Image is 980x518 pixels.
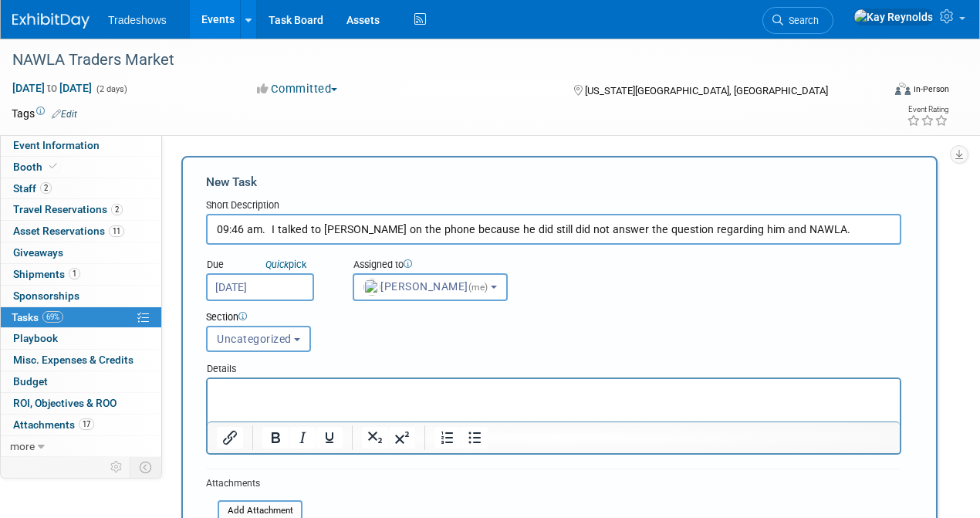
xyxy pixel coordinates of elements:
[353,258,509,273] div: Assigned to
[108,14,167,26] span: Tradeshows
[206,214,901,245] input: Name of task or a short description
[130,457,162,477] td: Toggle Event Tabs
[783,15,819,26] span: Search
[206,174,901,191] div: New Task
[103,457,130,477] td: Personalize Event Tab Strip
[52,109,77,120] a: Edit
[10,440,35,452] span: more
[1,157,161,178] a: Booth
[1,178,161,199] a: Staff2
[289,427,316,449] button: Italic
[1,264,161,285] a: Shipments1
[1,415,161,435] a: Attachments17
[362,427,388,449] button: Subscript
[265,259,289,270] i: Quick
[40,182,52,194] span: 2
[111,204,123,215] span: 2
[12,106,77,121] td: Tags
[13,375,48,388] span: Budget
[206,198,901,214] div: Short Description
[206,258,329,273] div: Due
[13,139,100,151] span: Event Information
[468,282,488,293] span: (me)
[49,162,57,171] i: Booth reservation complete
[13,354,133,366] span: Misc. Expenses & Credits
[1,328,161,349] a: Playbook
[206,273,314,301] input: Due Date
[1,135,161,156] a: Event Information
[434,427,461,449] button: Numbered list
[1,436,161,457] a: more
[13,397,117,409] span: ROI, Objectives & ROO
[1,393,161,414] a: ROI, Objectives & ROO
[1,307,161,328] a: Tasks69%
[13,225,124,237] span: Asset Reservations
[913,83,949,95] div: In-Person
[853,8,934,25] img: Kay Reynolds
[109,225,124,237] span: 11
[389,427,415,449] button: Superscript
[12,81,93,95] span: [DATE] [DATE]
[95,84,127,94] span: (2 days)
[13,203,123,215] span: Travel Reservations
[13,246,63,259] span: Giveaways
[262,427,289,449] button: Bold
[1,199,161,220] a: Travel Reservations2
[907,106,948,113] div: Event Rating
[217,427,243,449] button: Insert/edit link
[1,286,161,306] a: Sponsorships
[7,46,869,74] div: NAWLA Traders Market
[813,80,950,103] div: Event Format
[13,332,58,344] span: Playbook
[13,289,79,302] span: Sponsorships
[1,221,161,242] a: Asset Reservations11
[69,268,80,279] span: 1
[1,350,161,371] a: Misc. Expenses & Credits
[13,161,60,173] span: Booth
[585,85,828,96] span: [US_STATE][GEOGRAPHIC_DATA], [GEOGRAPHIC_DATA]
[12,13,90,29] img: ExhibitDay
[13,268,80,280] span: Shipments
[1,371,161,392] a: Budget
[353,273,508,301] button: [PERSON_NAME](me)
[762,7,833,34] a: Search
[12,311,63,323] span: Tasks
[206,355,901,377] div: Details
[206,310,841,326] div: Section
[45,82,59,94] span: to
[206,477,302,490] div: Attachments
[13,182,52,195] span: Staff
[79,418,94,430] span: 17
[13,418,94,431] span: Attachments
[461,427,488,449] button: Bullet list
[895,83,911,95] img: Format-Inperson.png
[252,81,343,97] button: Committed
[217,333,292,345] span: Uncategorized
[363,280,491,293] span: [PERSON_NAME]
[1,242,161,263] a: Giveaways
[206,326,311,352] button: Uncategorized
[262,258,309,271] a: Quickpick
[316,427,343,449] button: Underline
[42,311,63,323] span: 69%
[208,379,900,422] iframe: Rich Text Area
